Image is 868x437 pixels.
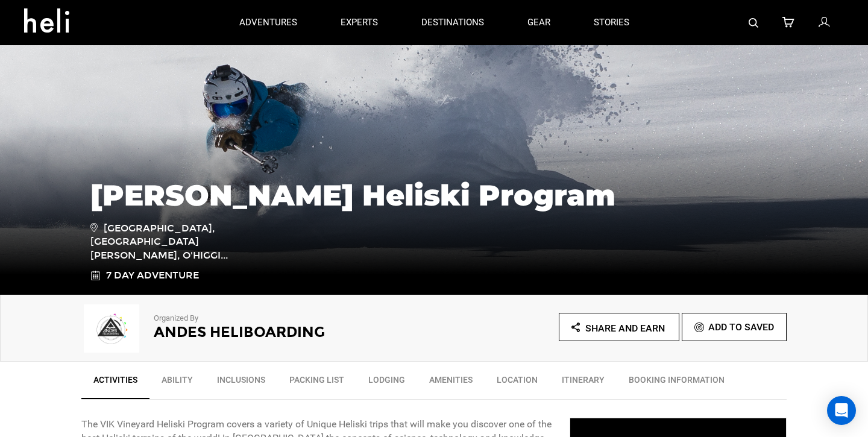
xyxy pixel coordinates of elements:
[81,368,149,399] a: Activities
[550,368,617,398] a: Itinerary
[149,368,205,398] a: Ability
[827,396,856,425] div: Open Intercom Messenger
[708,321,774,333] span: Add To Saved
[617,368,737,398] a: BOOKING INFORMATION
[749,18,758,28] img: search-bar-icon.svg
[154,313,401,324] p: Organized By
[205,368,277,398] a: Inclusions
[106,269,199,283] span: 7 Day Adventure
[81,304,142,353] img: img_c431877edc821bcc903041a4fc284794.png
[90,179,778,212] h1: [PERSON_NAME] Heliski Program
[239,16,297,29] p: adventures
[154,324,401,340] h2: Andes Heliboarding
[485,368,550,398] a: Location
[341,16,378,29] p: experts
[421,16,484,29] p: destinations
[585,322,665,334] span: Share and Earn
[277,368,356,398] a: Packing List
[417,368,485,398] a: Amenities
[90,221,262,263] span: [GEOGRAPHIC_DATA], [GEOGRAPHIC_DATA][PERSON_NAME], O'Higgi...
[356,368,417,398] a: Lodging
